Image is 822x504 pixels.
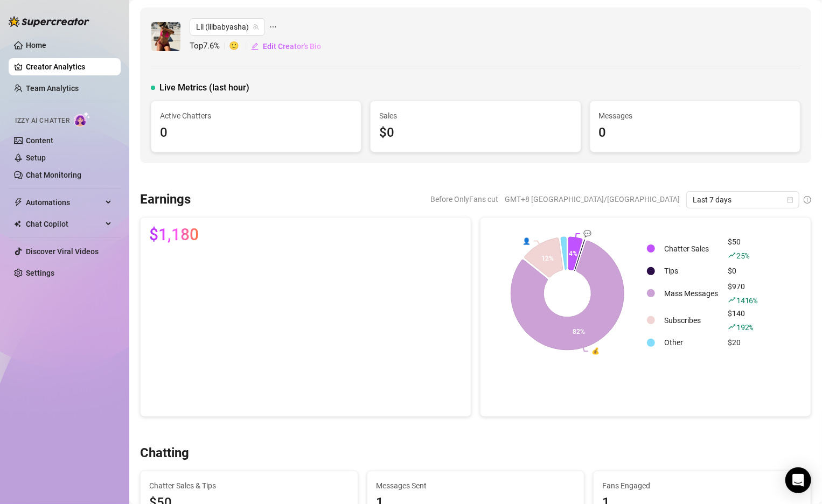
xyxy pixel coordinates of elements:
[583,229,591,237] text: 💬
[599,110,791,122] span: Messages
[26,194,102,211] span: Automations
[728,337,758,348] div: $20
[14,220,21,228] img: Chat Copilot
[229,40,250,53] span: 🙂
[737,322,754,332] span: 192 %
[26,136,53,145] a: Content
[804,196,811,204] span: info-circle
[737,250,749,261] span: 25 %
[190,40,229,53] span: Top 7.6 %
[263,42,321,51] span: Edit Creator's Bio
[140,445,189,462] h3: Chatting
[505,191,680,207] span: GMT+8 [GEOGRAPHIC_DATA]/[GEOGRAPHIC_DATA]
[660,334,723,351] td: Other
[269,18,277,36] span: ellipsis
[14,198,23,207] span: thunderbolt
[140,191,191,208] h3: Earnings
[253,24,259,30] span: team
[728,296,736,304] span: rise
[26,247,99,256] a: Discover Viral Videos
[523,236,531,244] text: 👤
[379,110,572,122] span: Sales
[159,81,249,94] span: Live Metrics (last hour)
[660,281,723,306] td: Mass Messages
[660,263,723,279] td: Tips
[430,191,498,207] span: Before OnlyFans cut
[660,236,723,262] td: Chatter Sales
[728,236,758,262] div: $50
[787,197,793,203] span: calendar
[160,110,352,122] span: Active Chatters
[785,467,811,493] div: Open Intercom Messenger
[251,43,259,50] span: edit
[26,41,46,50] a: Home
[728,251,736,259] span: rise
[250,38,322,55] button: Edit Creator's Bio
[26,84,79,93] a: Team Analytics
[151,22,180,51] img: Lil
[591,347,600,355] text: 💰
[660,307,723,333] td: Subscribes
[149,480,349,492] span: Chatter Sales & Tips
[379,123,572,143] div: $0
[728,281,758,306] div: $970
[15,116,69,126] span: Izzy AI Chatter
[728,323,736,331] span: rise
[196,19,259,35] span: Lil (lilbabyasha)
[26,171,81,179] a: Chat Monitoring
[599,123,791,143] div: 0
[728,307,758,333] div: $140
[26,153,46,162] a: Setup
[693,192,793,208] span: Last 7 days
[26,269,54,277] a: Settings
[74,111,90,127] img: AI Chatter
[160,123,352,143] div: 0
[149,226,199,243] span: $1,180
[737,295,758,305] span: 1416 %
[26,215,102,233] span: Chat Copilot
[26,58,112,75] a: Creator Analytics
[728,265,758,277] div: $0
[602,480,802,492] span: Fans Engaged
[9,16,89,27] img: logo-BBDzfeDw.svg
[376,480,576,492] span: Messages Sent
